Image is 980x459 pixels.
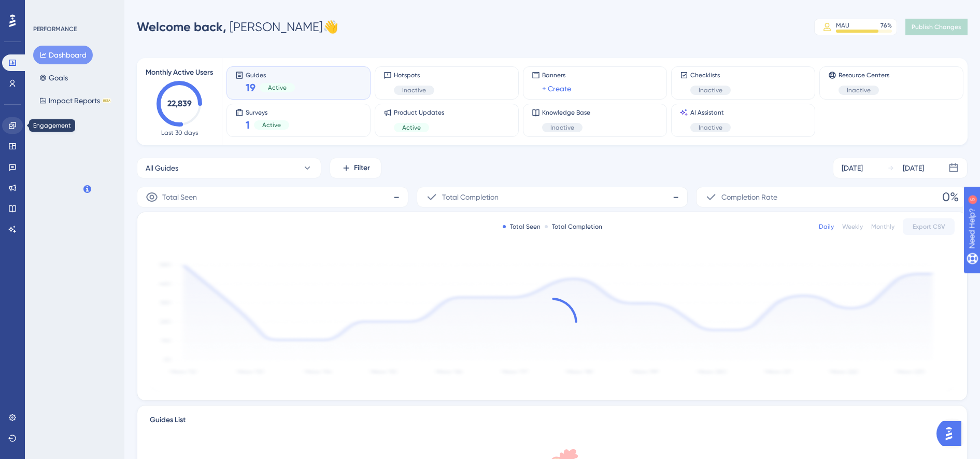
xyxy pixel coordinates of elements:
div: Total Seen [503,222,541,231]
span: - [393,189,400,205]
button: Goals [33,68,74,87]
div: BETA [102,98,111,103]
text: 22,839 [167,99,192,108]
span: Inactive [550,123,574,132]
span: Guides [246,71,295,78]
span: 0% [942,189,959,205]
button: Dashboard [33,46,93,64]
span: Inactive [402,86,426,94]
span: Filter [354,162,370,174]
button: All Guides [137,158,321,178]
div: 5 [72,5,75,13]
span: Active [268,84,287,92]
div: MAU [836,21,849,30]
span: Active [402,123,421,132]
span: Active [262,121,281,129]
div: 76 % [880,21,892,30]
span: Total Seen [162,191,197,203]
span: Surveys [246,108,289,116]
button: Impact ReportsBETA [33,91,118,110]
span: Hotspots [394,71,434,79]
span: Monthly Active Users [146,66,213,79]
span: Guides List [150,414,186,433]
div: Weekly [842,222,863,231]
span: Total Completion [442,191,499,203]
div: [PERSON_NAME] 👋 [137,19,338,35]
div: Monthly [871,222,894,231]
span: AI Assistant [690,108,731,117]
a: + Create [542,82,571,95]
span: Resource Centers [839,71,889,79]
span: All Guides [146,162,178,174]
button: Filter [330,158,381,178]
div: [DATE] [842,162,863,174]
span: Need Help? [24,3,65,15]
button: Publish Changes [905,19,968,35]
div: [DATE] [903,162,924,174]
iframe: UserGuiding AI Assistant Launcher [936,418,968,449]
div: Total Completion [545,222,602,231]
span: Knowledge Base [542,108,590,117]
span: 1 [246,118,250,132]
span: Last 30 days [161,129,198,137]
span: Checklists [690,71,731,79]
span: Product Updates [394,108,444,117]
span: Banners [542,71,571,79]
span: - [673,189,679,205]
div: PERFORMANCE [33,25,77,33]
span: Export CSV [913,222,945,231]
span: Completion Rate [721,191,777,203]
button: Export CSV [903,218,955,235]
span: 19 [246,80,255,95]
span: Inactive [699,123,722,132]
span: Inactive [847,86,871,94]
span: Publish Changes [912,23,961,31]
div: Daily [819,222,834,231]
span: Welcome back, [137,19,226,34]
span: Inactive [699,86,722,94]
